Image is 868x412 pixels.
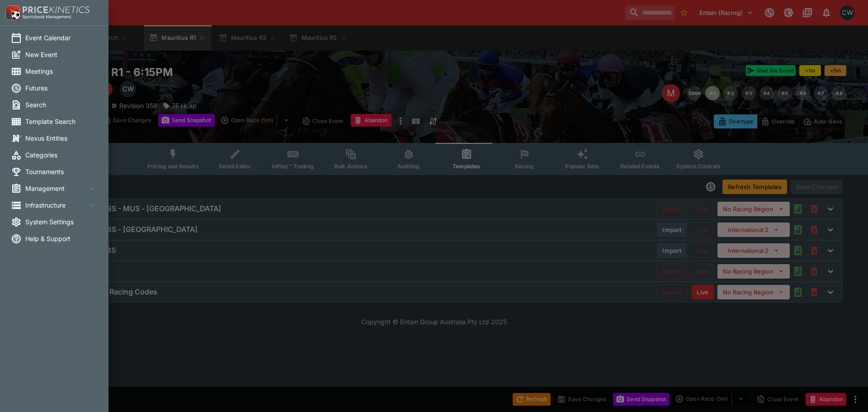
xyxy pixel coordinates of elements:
span: Template Search [25,117,98,126]
span: Search [25,100,98,109]
img: Sportsbook Management [23,15,71,19]
span: Futures [25,83,98,93]
span: Infrastructure [25,200,87,210]
span: New Event [25,50,98,59]
span: Event Calendar [25,33,98,43]
span: Meetings [25,66,98,76]
span: Management [25,184,87,193]
img: PriceKinetics [23,6,90,13]
img: PriceKinetics Logo [3,4,21,22]
span: Categories [25,150,98,160]
span: Help & Support [25,234,98,243]
span: Nexus Entities [25,133,98,143]
span: Tournaments [25,167,98,176]
span: System Settings [25,217,98,227]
